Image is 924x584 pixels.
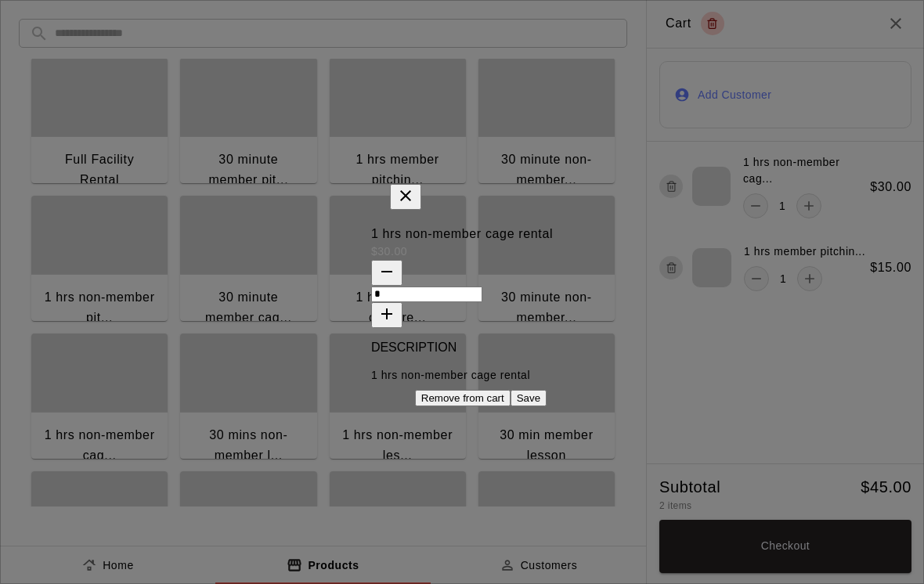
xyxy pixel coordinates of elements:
[390,184,421,210] button: close
[371,369,530,381] span: 1 hrs non-member cage rental
[371,243,553,260] p: $ 30.00
[371,341,553,355] p: DESCRIPTION
[371,224,553,244] h6: 1 hrs non-member cage rental
[415,390,511,406] button: Remove from cart
[511,390,547,406] button: Save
